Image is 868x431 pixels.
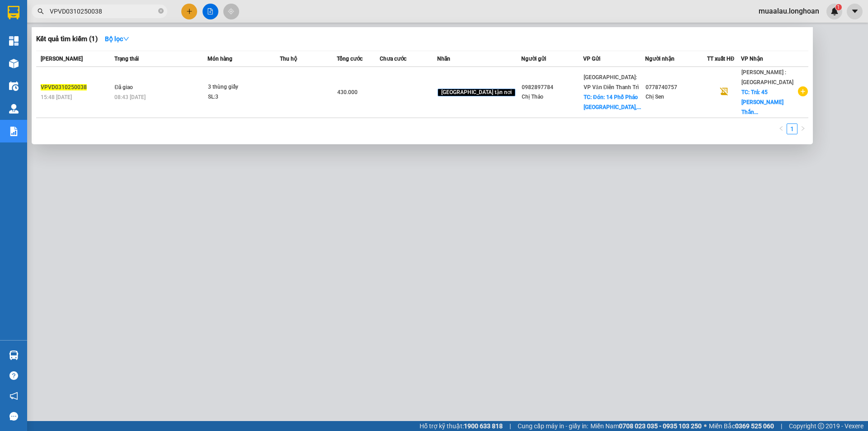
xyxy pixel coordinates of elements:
[522,92,583,102] div: Chị Thảo
[123,36,129,42] span: down
[208,82,276,92] div: 3 thùng giấy
[105,35,129,43] strong: Bộ lọc
[9,127,19,136] img: solution-icon
[797,123,808,134] li: Next Page
[776,123,787,134] li: Previous Page
[9,81,19,91] img: warehouse-icon
[337,89,358,95] span: 430.000
[741,56,763,62] span: VP Nhận
[521,56,546,62] span: Người gửi
[9,104,19,114] img: warehouse-icon
[584,74,639,90] span: [GEOGRAPHIC_DATA]: VP Văn Điển Thanh Trì
[9,36,19,46] img: dashboard-icon
[41,84,87,90] span: VPVD0310250038
[787,124,797,134] a: 1
[437,56,450,62] span: Nhãn
[50,6,156,16] input: Tìm tên, số ĐT hoặc mã đơn
[41,56,83,62] span: [PERSON_NAME]
[114,84,133,90] span: Đã giao
[645,56,675,62] span: Người nhận
[584,94,641,110] span: TC: Đón: 14 Phố Pháo [GEOGRAPHIC_DATA],...
[380,56,406,62] span: Chưa cước
[280,56,297,62] span: Thu hộ
[741,89,783,115] span: TC: Trả: 45 [PERSON_NAME] Thắn...
[800,126,806,131] span: right
[114,56,139,62] span: Trạng thái
[741,69,793,85] span: [PERSON_NAME] : [GEOGRAPHIC_DATA]
[9,59,19,68] img: warehouse-icon
[798,86,808,96] span: plus-circle
[438,89,515,97] span: [GEOGRAPHIC_DATA] tận nơi
[787,123,797,134] li: 1
[114,94,146,100] span: 08:43 [DATE]
[9,371,18,380] span: question-circle
[707,56,735,62] span: TT xuất HĐ
[36,34,98,44] h3: Kết quả tìm kiếm ( 1 )
[646,83,707,92] div: 0778740757
[778,126,784,131] span: left
[158,7,164,16] span: close-circle
[98,32,137,46] button: Bộ lọcdown
[8,6,19,19] img: logo-vxr
[9,392,18,400] span: notification
[337,56,363,62] span: Tổng cước
[208,92,276,102] div: SL: 3
[208,56,232,62] span: Món hàng
[797,123,808,134] button: right
[646,92,707,102] div: Chị Sen
[158,8,164,14] span: close-circle
[41,94,72,100] span: 15:48 [DATE]
[776,123,787,134] button: left
[9,412,18,421] span: message
[9,350,19,360] img: warehouse-icon
[38,8,44,14] span: search
[522,83,583,92] div: 0982897784
[583,56,600,62] span: VP Gửi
